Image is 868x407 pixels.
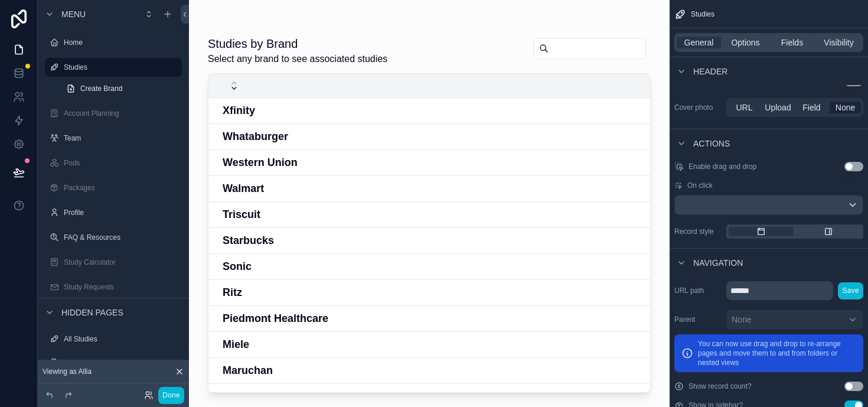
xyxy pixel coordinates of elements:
[736,102,752,113] span: URL
[836,102,855,113] span: None
[45,178,182,197] a: Packages
[765,102,791,113] span: Upload
[223,207,674,223] a: Triscuit
[45,33,182,52] a: Home
[64,233,180,242] label: FAQ & Resources
[223,259,674,275] a: Sonic
[61,307,123,318] span: Hidden pages
[45,129,182,148] a: Team
[45,353,182,372] a: SOWs
[688,382,752,391] label: Show record count?
[64,258,180,267] label: Study Calculator
[64,38,180,47] label: Home
[64,134,180,143] label: Team
[693,66,727,77] span: Header
[731,37,759,48] span: Options
[223,363,674,379] a: Maruchan
[45,58,182,77] a: Studies
[802,102,820,113] span: Field
[158,387,184,404] button: Done
[64,208,180,217] label: Profile
[61,8,86,20] span: Menu
[674,227,722,236] label: Record style
[223,103,674,119] a: Xfinity
[838,282,863,299] button: Save
[223,389,674,405] a: Macy's
[732,314,751,325] span: None
[223,155,674,171] a: Western Union
[45,253,182,272] a: Study Calculator
[64,334,180,344] label: All Studies
[45,203,182,222] a: Profile
[223,285,674,301] a: Ritz
[691,9,714,19] span: Studies
[698,339,856,367] p: You can now use drag and drop to re-arrange pages and move them to and from folders or nested views
[64,282,180,292] label: Study Requests
[684,37,714,48] span: General
[223,311,674,327] a: Piedmont Healthcare
[674,315,722,324] label: Parent
[824,37,853,48] span: Visibility
[64,63,175,72] label: Studies
[688,162,756,171] span: Enable drag and drop
[59,79,182,98] a: Create Brand
[223,181,674,197] a: Walmart
[64,109,180,118] label: Account Planning
[64,158,180,168] label: Pods
[43,367,92,376] span: Viewing as Allia
[80,84,122,93] span: Create Brand
[223,233,674,249] a: Starbucks
[781,37,803,48] span: Fields
[687,181,713,190] span: On click
[208,52,387,66] span: Select any brand to see associated studies
[223,337,674,353] a: Miele
[45,228,182,247] a: FAQ & Resources
[208,35,387,52] h1: Studies by Brand
[693,257,743,269] span: Navigation
[674,286,722,295] label: URL path
[45,278,182,297] a: Study Requests
[223,129,674,145] a: Whataburger
[693,138,730,149] span: Actions
[64,183,180,193] label: Packages
[674,103,722,112] label: Cover photo
[64,358,180,367] label: SOWs
[726,310,863,330] button: None
[45,104,182,123] a: Account Planning
[45,154,182,172] a: Pods
[45,330,182,349] a: All Studies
